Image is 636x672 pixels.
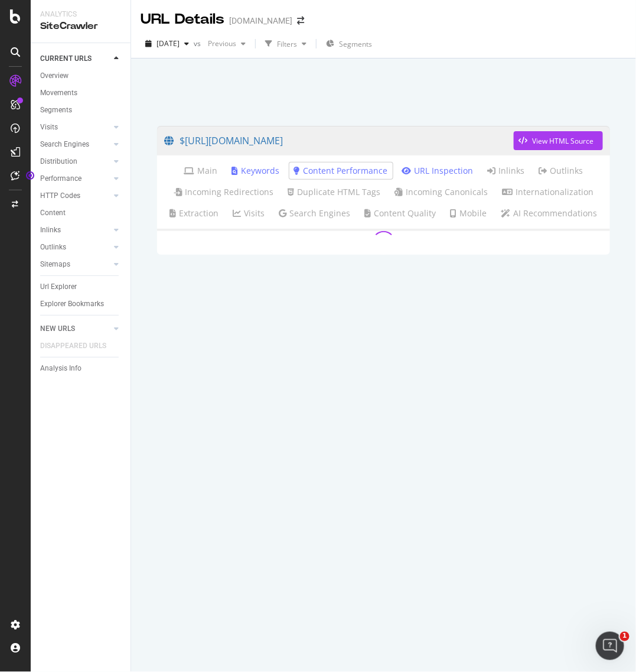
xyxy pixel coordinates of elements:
a: Performance [40,173,110,185]
a: Duplicate HTML Tags [288,186,380,198]
div: CURRENT URLS [40,53,92,65]
a: Incoming Redirections [174,186,273,198]
span: 1 [620,632,630,641]
div: Filters [277,39,297,49]
div: arrow-right-arrow-left [297,17,304,25]
div: Content [40,207,66,219]
a: Outlinks [40,241,110,254]
div: Analysis Info [40,362,81,375]
div: Sitemaps [40,258,70,271]
a: Mobile [451,207,487,219]
div: Visits [40,121,58,134]
a: URL Inspection [402,165,474,177]
div: NEW URLS [40,323,75,335]
div: Tooltip anchor [25,170,35,181]
span: 2025 Aug. 18th [156,38,180,48]
button: Filters [260,34,311,53]
a: Search Engines [40,138,110,151]
a: CURRENT URLS [40,53,110,65]
div: URL Details [141,9,224,30]
div: Url Explorer [40,281,77,293]
a: HTTP Codes [40,190,110,202]
span: Previous [203,38,236,48]
div: Performance [40,173,81,185]
button: Previous [203,34,250,53]
a: NEW URLS [40,323,110,335]
div: HTTP Codes [40,190,80,202]
div: View HTML Source [532,136,593,146]
div: Inlinks [40,224,61,236]
a: Inlinks [488,165,525,177]
div: Outlinks [40,241,66,254]
a: Incoming Canonicals [394,186,488,198]
span: Segments [339,39,372,49]
a: Content Quality [365,207,436,219]
a: Overview [40,70,122,82]
a: Content Performance [294,165,388,177]
a: Search Engines [279,207,351,219]
button: [DATE] [141,34,194,53]
div: Analytics [40,9,121,20]
a: Content [40,207,122,219]
div: Segments [40,104,72,116]
div: Search Engines [40,138,89,151]
a: Keywords [232,165,280,177]
span: vs [194,38,203,48]
iframe: Intercom live chat [596,632,624,660]
a: Sitemaps [40,258,110,271]
a: Inlinks [40,224,110,236]
div: [DOMAIN_NAME] [229,15,292,27]
div: Distribution [40,155,77,168]
a: Distribution [40,155,110,168]
a: Extraction [170,207,219,219]
a: Segments [40,104,122,116]
div: Overview [40,70,69,82]
div: SiteCrawler [40,20,121,33]
a: AI Recommendations [501,207,598,219]
div: Explorer Bookmarks [40,298,104,310]
button: Segments [321,34,377,53]
a: Analysis Info [40,362,122,375]
a: Visits [40,121,110,134]
a: Explorer Bookmarks [40,298,122,310]
a: Internationalization [502,186,593,198]
div: DISAPPEARED URLS [40,340,106,352]
a: DISAPPEARED URLS [40,340,118,352]
a: Main [184,165,218,177]
a: Outlinks [539,165,583,177]
a: Visits [233,207,265,219]
button: View HTML Source [514,131,603,150]
div: Movements [40,87,77,99]
a: Movements [40,87,122,99]
a: Url Explorer [40,281,122,293]
a: $[URL][DOMAIN_NAME] [164,126,514,155]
